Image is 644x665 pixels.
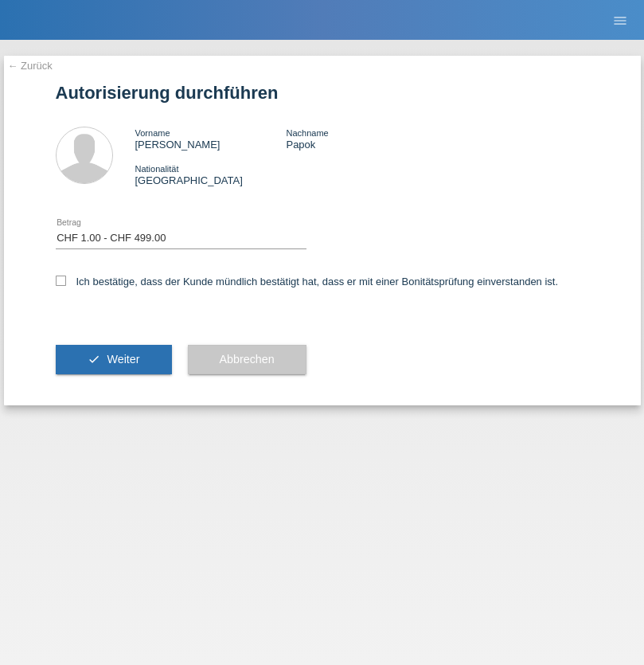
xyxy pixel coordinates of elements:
[88,353,100,366] i: check
[135,127,287,151] div: [PERSON_NAME]
[135,162,287,186] div: [GEOGRAPHIC_DATA]
[612,13,628,29] i: menu
[188,345,306,375] button: Abbrechen
[8,60,53,72] a: ← Zurück
[56,276,559,288] label: Ich bestätige, dass der Kunde mündlich bestätigt hat, dass er mit einer Bonitätsprüfung einversta...
[220,353,275,366] span: Abbrechen
[604,15,636,25] a: menu
[107,353,139,366] span: Weiter
[286,128,328,138] span: Nachname
[135,128,170,138] span: Vorname
[56,83,589,103] h1: Autorisierung durchführen
[135,164,179,174] span: Nationalität
[56,345,172,375] button: check Weiter
[286,127,437,151] div: Papok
